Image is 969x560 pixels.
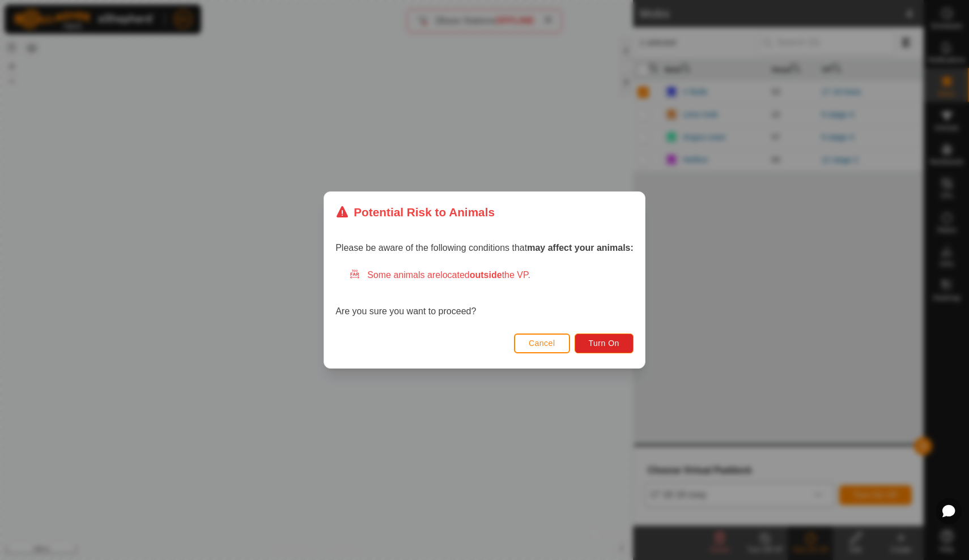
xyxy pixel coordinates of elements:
[335,243,634,253] span: Please be aware of the following conditions that
[349,268,634,282] div: Some animals are
[589,339,619,348] span: Turn On
[527,243,634,253] strong: may affect your animals:
[440,270,530,280] span: located the VP.
[335,203,495,221] div: Potential Risk to Animals
[575,334,634,353] button: Turn On
[335,268,634,318] div: Are you sure you want to proceed?
[514,334,570,353] button: Cancel
[529,339,555,348] span: Cancel
[470,270,502,280] strong: outside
